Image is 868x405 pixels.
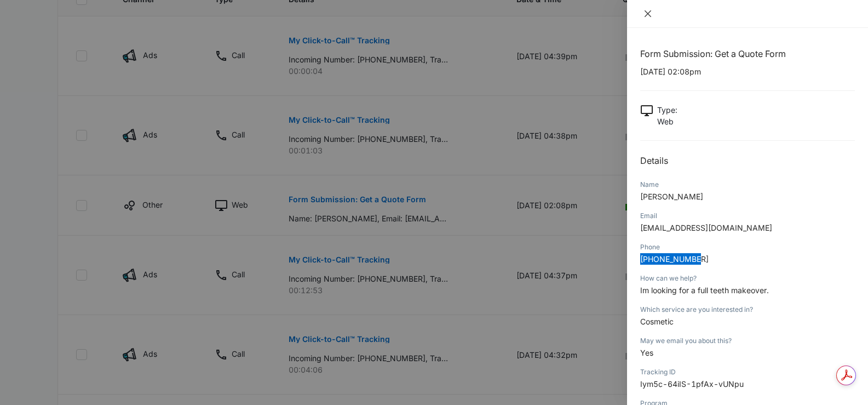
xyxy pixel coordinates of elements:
p: Type : [657,104,677,116]
p: [DATE] 02:08pm [640,66,855,77]
span: Im looking for a full teeth makeover. [640,286,769,295]
h1: Form Submission: Get a Quote Form [640,47,855,60]
div: Phone [640,242,855,252]
div: How can we help? [640,273,855,283]
span: Yes [640,348,653,357]
span: [EMAIL_ADDRESS][DOMAIN_NAME] [640,223,772,232]
button: Close [640,9,656,19]
div: May we email you about this? [640,336,855,346]
div: Tracking ID [640,367,855,377]
span: Cosmetic [640,317,674,326]
p: Web [657,116,677,127]
div: Email [640,211,855,221]
span: [PHONE_NUMBER] [640,254,709,264]
span: Iym5c-64iIS-1pfAx-vUNpu [640,379,744,389]
span: [PERSON_NAME] [640,192,703,201]
h2: Details [640,154,855,167]
div: Which service are you interested in? [640,305,855,315]
span: close [643,9,652,18]
div: Name [640,180,855,190]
